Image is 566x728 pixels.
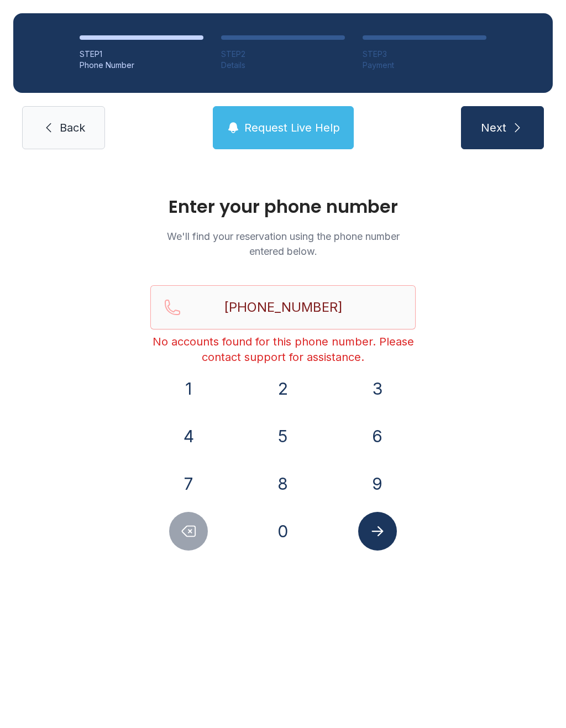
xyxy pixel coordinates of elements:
[358,369,397,408] button: 3
[169,417,208,455] button: 4
[363,60,486,71] div: Payment
[150,334,416,365] div: No accounts found for this phone number. Please contact support for assistance.
[358,512,397,551] button: Submit lookup form
[80,49,203,60] div: STEP 1
[363,49,486,60] div: STEP 3
[264,369,302,408] button: 2
[358,464,397,503] button: 9
[358,417,397,455] button: 6
[169,369,208,408] button: 1
[244,120,340,135] span: Request Live Help
[221,49,345,60] div: STEP 2
[264,417,302,455] button: 5
[481,120,506,135] span: Next
[150,229,416,259] p: We'll find your reservation using the phone number entered below.
[264,512,302,551] button: 0
[221,60,345,71] div: Details
[80,60,203,71] div: Phone Number
[150,285,416,329] input: Reservation phone number
[60,120,85,135] span: Back
[169,512,208,551] button: Delete number
[169,464,208,503] button: 7
[264,464,302,503] button: 8
[150,198,416,216] h1: Enter your phone number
